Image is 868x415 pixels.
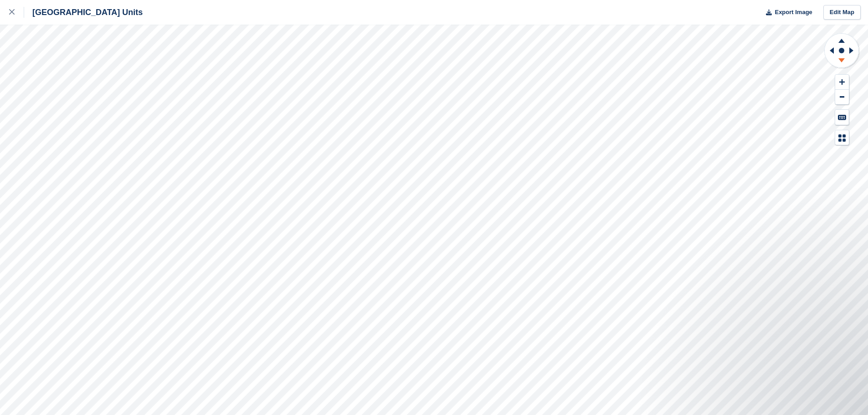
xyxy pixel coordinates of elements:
a: Edit Map [823,5,861,20]
div: [GEOGRAPHIC_DATA] Units [24,7,143,18]
button: Map Legend [835,130,849,145]
span: Export Image [775,8,812,17]
button: Zoom In [835,75,849,90]
button: Zoom Out [835,90,849,105]
button: Keyboard Shortcuts [835,110,849,125]
button: Export Image [760,5,812,20]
